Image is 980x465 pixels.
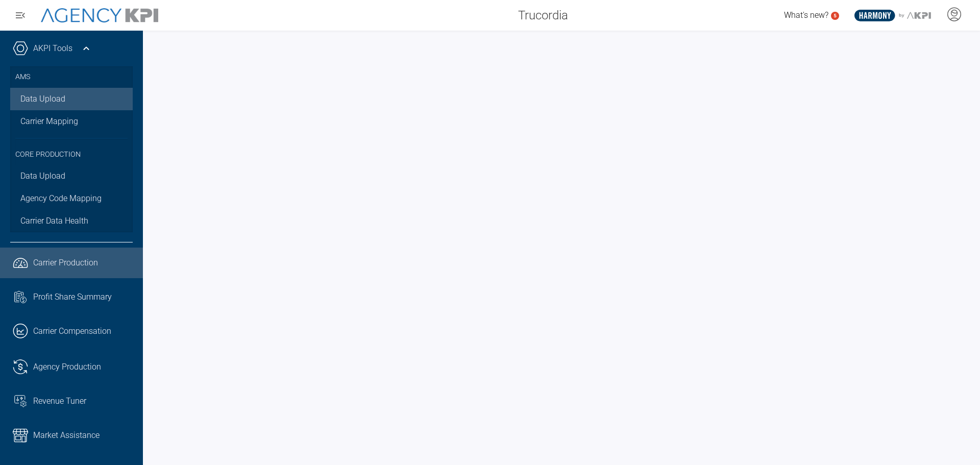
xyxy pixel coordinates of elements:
[33,361,101,373] span: Agency Production
[518,6,568,25] span: Trucordia
[831,12,839,20] a: 5
[33,257,98,269] span: Carrier Production
[33,395,86,407] span: Revenue Tuner
[33,291,112,303] span: Profit Share Summary
[10,187,133,210] a: Agency Code Mapping
[41,8,158,23] img: AgencyKPI
[10,88,133,110] a: Data Upload
[784,10,828,20] span: What's new?
[10,110,133,133] a: Carrier Mapping
[10,210,133,232] a: Carrier Data Health
[834,13,837,18] text: 5
[15,66,128,88] h3: AMS
[20,215,88,227] span: Carrier Data Health
[33,325,111,337] span: Carrier Compensation
[33,429,100,442] span: Market Assistance
[15,138,128,165] h3: Core Production
[10,165,133,187] a: Data Upload
[33,42,72,55] a: AKPI Tools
